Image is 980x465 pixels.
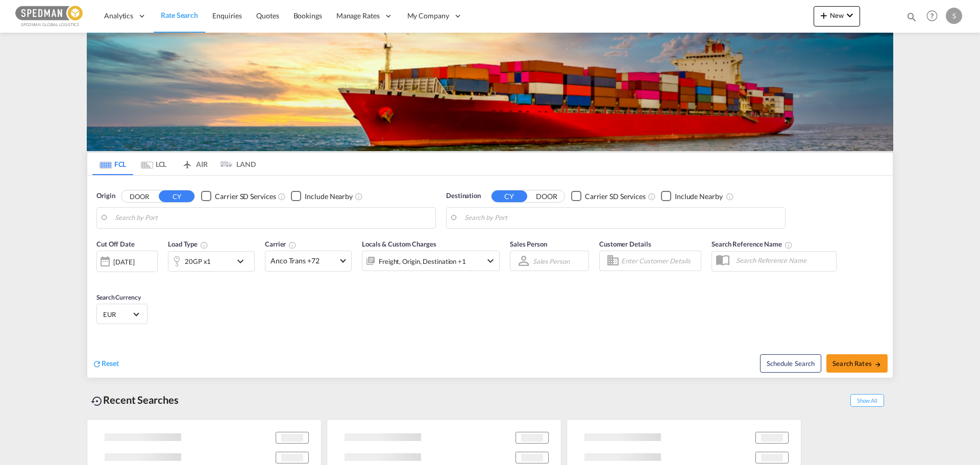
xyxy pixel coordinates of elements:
div: [DATE] [113,257,134,266]
md-icon: Your search will be saved by the below given name [785,241,793,249]
img: LCL+%26+FCL+BACKGROUND.png [87,33,893,151]
md-icon: icon-backup-restore [91,395,103,407]
div: icon-magnify [906,11,917,27]
button: Note: By default Schedule search will only considerorigin ports, destination ports and cut off da... [760,354,821,373]
span: Search Currency [96,293,141,301]
md-tab-item: FCL [92,153,133,175]
md-tab-item: LCL [133,153,174,175]
button: Search Ratesicon-arrow-right [826,354,888,373]
span: Reset [102,359,119,368]
input: Search Reference Name [731,253,836,268]
span: Bookings [293,11,322,20]
span: Show All [850,394,884,407]
md-icon: icon-plus 400-fg [818,9,830,21]
div: 20GP x1 [185,254,211,268]
button: icon-plus 400-fgNewicon-chevron-down [814,6,860,27]
md-icon: Unchecked: Ignores neighbouring ports when fetching rates.Checked : Includes neighbouring ports w... [726,192,734,201]
input: Enter Customer Details [621,253,698,268]
md-select: Select Currency: € EUREuro [102,307,142,322]
span: Search Rates [832,359,881,368]
span: EUR [103,310,132,319]
div: 20GP x1icon-chevron-down [168,251,255,272]
md-checkbox: Checkbox No Ink [661,191,723,202]
input: Search by Port [464,210,780,226]
md-icon: icon-chevron-down [234,255,252,267]
md-icon: icon-airplane [181,158,193,166]
div: icon-refreshReset [92,358,119,370]
div: Recent Searches [87,388,183,411]
md-select: Sales Person [532,254,571,268]
md-icon: Unchecked: Search for CY (Container Yard) services for all selected carriers.Checked : Search for... [278,192,286,201]
div: [DATE] [96,251,158,272]
span: Analytics [104,11,133,21]
div: Include Nearby [305,191,353,202]
md-icon: The selected Trucker/Carrierwill be displayed in the rate results If the rates are from another f... [288,241,297,249]
span: Quotes [256,11,279,20]
md-icon: icon-information-outline [200,241,208,249]
md-pagination-wrapper: Use the left and right arrow keys to navigate between tabs [92,153,256,175]
div: S [946,8,962,24]
md-icon: icon-refresh [92,359,102,369]
span: New [818,11,856,19]
img: c12ca350ff1b11efb6b291369744d907.png [15,5,84,28]
span: Search Reference Name [712,240,793,248]
div: Freight Origin Destination Factory Stuffing [379,254,466,268]
button: DOOR [121,190,157,202]
md-tab-item: LAND [215,153,256,175]
span: My Company [407,11,449,21]
div: Freight Origin Destination Factory Stuffingicon-chevron-down [362,251,500,271]
md-checkbox: Checkbox No Ink [201,191,276,202]
span: Enquiries [212,11,242,20]
span: Anco Trans +72 [271,256,337,266]
div: Help [923,7,946,26]
span: Manage Rates [336,11,380,21]
span: Cut Off Date [96,240,135,248]
input: Search by Port [115,210,430,226]
span: Customer Details [599,240,651,248]
md-checkbox: Checkbox No Ink [571,191,646,202]
span: Origin [96,191,115,201]
md-icon: icon-magnify [906,11,917,22]
div: Carrier SD Services [585,191,646,202]
span: Help [923,7,941,25]
md-icon: icon-arrow-right [874,361,881,368]
md-tab-item: AIR [174,153,215,175]
div: Include Nearby [675,191,723,202]
span: Sales Person [510,240,547,248]
md-icon: icon-chevron-down [844,9,856,21]
md-datepicker: Select [96,271,104,285]
button: CY [492,190,527,202]
div: Carrier SD Services [215,191,276,202]
span: Carrier [265,240,297,248]
md-icon: Unchecked: Search for CY (Container Yard) services for all selected carriers.Checked : Search for... [648,192,656,201]
md-icon: Unchecked: Ignores neighbouring ports when fetching rates.Checked : Includes neighbouring ports w... [355,192,363,201]
span: Rate Search [161,11,198,19]
span: Locals & Custom Charges [362,240,436,248]
div: Origin DOOR CY Checkbox No InkUnchecked: Search for CY (Container Yard) services for all selected... [87,176,893,378]
span: Load Type [168,240,208,248]
button: CY [159,190,194,202]
span: Destination [446,191,481,201]
button: DOOR [529,190,565,202]
md-checkbox: Checkbox No Ink [291,191,353,202]
md-icon: icon-chevron-down [484,255,497,267]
